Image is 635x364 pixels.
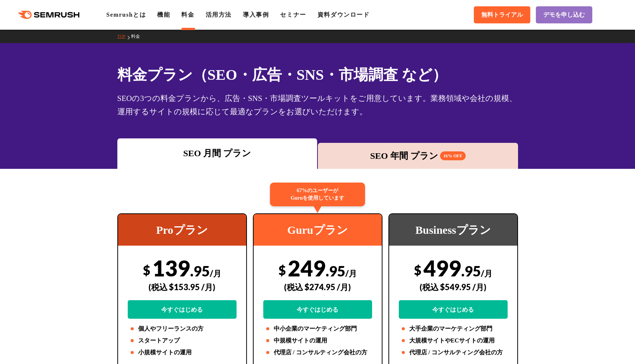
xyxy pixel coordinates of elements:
[461,262,481,279] span: .95
[399,300,508,319] a: 今すぐはじめる
[326,262,345,279] span: .95
[399,324,508,333] li: 大手企業のマーケティング部門
[190,262,210,279] span: .95
[131,34,146,39] a: 料金
[210,268,221,278] span: /月
[481,11,523,19] span: 無料トライアル
[128,300,237,319] a: 今すぐはじめる
[279,262,286,278] span: $
[128,324,237,333] li: 個人やフリーランスの方
[117,92,518,118] div: SEOの3つの料金プランから、広告・SNS・市場調査ツールキットをご用意しています。業務領域や会社の規模、運用するサイトの規模に応じて最適なプランをお選びいただけます。
[322,149,514,163] div: SEO 年間 プラン
[118,214,246,246] div: Proプラン
[345,268,357,278] span: /月
[128,348,237,357] li: 小規模サイトの運用
[243,12,269,18] a: 導入事例
[270,183,365,206] div: 67%のユーザーが Guruを使用しています
[121,147,314,160] div: SEO 月間 プラン
[263,255,372,319] div: 249
[117,34,131,39] a: TOP
[106,12,146,18] a: Semrushとは
[128,255,237,319] div: 139
[254,214,382,246] div: Guruプラン
[117,64,518,86] h1: 料金プラン（SEO・広告・SNS・市場調査 など）
[181,12,194,18] a: 料金
[317,12,370,18] a: 資料ダウンロード
[263,324,372,333] li: 中小企業のマーケティング部門
[263,336,372,345] li: 中規模サイトの運用
[414,262,421,278] span: $
[128,336,237,345] li: スタートアップ
[280,12,306,18] a: セミナー
[128,274,237,300] div: (税込 $153.95 /月)
[536,6,592,23] a: デモを申し込む
[206,12,232,18] a: 活用方法
[474,6,530,23] a: 無料トライアル
[399,255,508,319] div: 499
[263,300,372,319] a: 今すぐはじめる
[481,268,492,278] span: /月
[399,274,508,300] div: (税込 $549.95 /月)
[263,274,372,300] div: (税込 $274.95 /月)
[399,348,508,357] li: 代理店 / コンサルティング会社の方
[440,151,466,160] span: 16% OFF
[543,11,585,19] span: デモを申し込む
[157,12,170,18] a: 機能
[399,336,508,345] li: 大規模サイトやECサイトの運用
[143,262,150,278] span: $
[263,348,372,357] li: 代理店 / コンサルティング会社の方
[389,214,517,246] div: Businessプラン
